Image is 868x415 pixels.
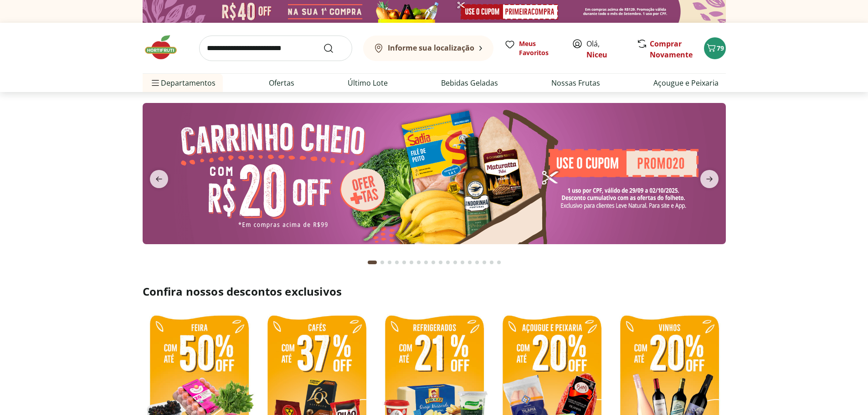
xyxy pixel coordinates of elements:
button: Go to page 9 from fs-carousel [430,251,437,273]
span: Meus Favoritos [519,39,561,57]
button: Go to page 6 from fs-carousel [408,251,415,273]
button: Go to page 13 from fs-carousel [459,251,466,273]
button: Go to page 7 from fs-carousel [415,251,422,273]
button: next [693,170,726,188]
span: 79 [717,44,724,52]
button: previous [143,170,175,188]
a: Ofertas [269,77,294,88]
button: Submit Search [323,43,345,54]
a: Açougue e Peixaria [653,77,719,88]
a: Meus Favoritos [504,39,561,57]
button: Go to page 4 from fs-carousel [393,251,401,273]
button: Go to page 8 from fs-carousel [422,251,430,273]
button: Go to page 14 from fs-carousel [466,251,473,273]
button: Go to page 12 from fs-carousel [452,251,459,273]
button: Go to page 2 from fs-carousel [379,251,386,273]
span: Departamentos [150,72,216,94]
button: Go to page 16 from fs-carousel [481,251,488,273]
button: Go to page 15 from fs-carousel [473,251,481,273]
h2: Confira nossos descontos exclusivos [143,284,726,299]
b: Informe sua localização [388,43,474,53]
a: Comprar Novamente [650,39,693,60]
a: Último Lote [348,77,388,88]
button: Current page from fs-carousel [366,251,379,273]
span: Olá, [586,38,627,60]
button: Go to page 10 from fs-carousel [437,251,444,273]
button: Go to page 17 from fs-carousel [488,251,495,273]
button: Go to page 18 from fs-carousel [495,251,503,273]
button: Go to page 11 from fs-carousel [444,251,452,273]
a: Bebidas Geladas [441,77,498,88]
a: Niceu [586,50,607,60]
input: search [199,36,352,61]
button: Carrinho [704,37,726,59]
img: cupom [143,103,726,244]
button: Go to page 5 from fs-carousel [401,251,408,273]
a: Nossas Frutas [551,77,600,88]
button: Menu [150,72,161,94]
button: Informe sua localização [363,36,493,61]
img: Hortifruti [143,34,188,61]
button: Go to page 3 from fs-carousel [386,251,393,273]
